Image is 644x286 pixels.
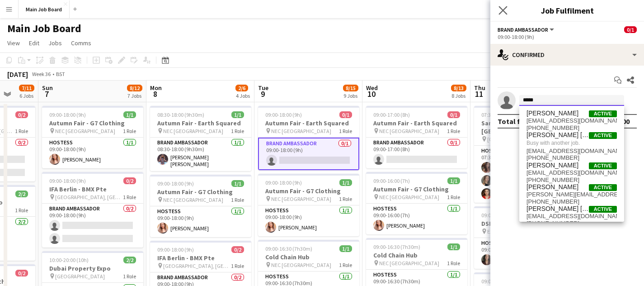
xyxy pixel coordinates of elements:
span: 0/2 [15,270,28,276]
div: 8 Jobs [451,92,466,99]
app-card-role: Brand Ambassador0/109:00-17:00 (8h) [366,138,467,168]
app-card-role: Hostess3/307:30-14:00 (6h30m)[PERSON_NAME][PERSON_NAME][PERSON_NAME] [474,146,575,203]
span: 7/11 [19,85,34,91]
span: 9 [257,89,268,99]
span: sarah.lauder@outlook.com [526,191,617,198]
div: 09:00-18:00 (9h) [498,33,637,40]
app-job-card: 08:30-18:00 (9h30m)1/1Autumn Fair - Earth Squared NEC [GEOGRAPHIC_DATA]1 RoleBrand Ambassador1/10... [150,106,251,171]
span: 09:00-18:00 (9h) [157,246,194,253]
span: [GEOGRAPHIC_DATA], [GEOGRAPHIC_DATA] [163,262,231,269]
span: 1/1 [339,245,352,252]
span: 09:00-17:00 (8h) [481,212,518,219]
span: NEC [GEOGRAPHIC_DATA] [163,128,223,134]
app-job-card: 09:00-18:00 (9h)0/1Autumn Fair - Earth Squared NEC [GEOGRAPHIC_DATA]1 RoleBrand Ambassador0/109:0... [258,106,359,170]
span: 09:00-18:00 (9h) [265,111,302,118]
span: 1 Role [123,194,136,200]
span: 1/1 [231,180,244,187]
span: NEC [GEOGRAPHIC_DATA] [271,262,331,268]
span: Mon [150,84,162,92]
span: [GEOGRAPHIC_DATA] [55,273,105,280]
span: +447508803834 [526,154,617,162]
span: 09:00-17:00 (8h) [481,278,518,285]
span: 1 Role [339,262,352,268]
span: sarahmareekeane44@gmail.com [526,169,617,176]
span: Active [589,132,617,139]
span: Excel [GEOGRAPHIC_DATA] [487,228,550,235]
h3: Autumn Fair - G7 Clothing [42,119,143,127]
span: Comms [71,39,91,47]
span: Active [589,162,617,169]
h3: Autumn Fair - Earth Squared [366,119,467,127]
span: 1 Role [231,128,244,134]
div: Confirmed [490,44,644,66]
div: BST [56,71,65,77]
h3: Autumn Fair - G7 Clothing [150,188,251,196]
span: 0/1 [339,111,352,118]
span: 1/1 [339,179,352,186]
app-job-card: 09:00-18:00 (9h)1/1Autumn Fair - G7 Clothing NEC [GEOGRAPHIC_DATA]1 RoleHostess1/109:00-18:00 (9h... [258,174,359,236]
span: NEC [GEOGRAPHIC_DATA] [379,260,439,267]
div: 07:30-14:00 (6h30m)3/3Sandwood Events - [GEOGRAPHIC_DATA] [GEOGRAPHIC_DATA] [GEOGRAPHIC_DATA] - [... [474,106,575,203]
app-card-role: Hostess1/109:00-16:00 (7h)[PERSON_NAME] [366,204,467,234]
span: Active [589,110,617,117]
span: 09:00-16:30 (7h30m) [265,245,312,252]
span: saraahchadwick@gmail.com [526,117,617,124]
span: Sun [42,84,53,92]
span: 1 Role [231,262,244,269]
app-job-card: 09:00-18:00 (9h)1/1Autumn Fair - G7 Clothing NEC [GEOGRAPHIC_DATA]1 RoleHostess1/109:00-18:00 (9h... [150,175,251,237]
app-job-card: 09:00-17:00 (8h)1/1DSEI Excel [GEOGRAPHIC_DATA]1 RoleHostess1/109:00-17:00 (8h)[PERSON_NAME] [474,206,575,269]
h3: Autumn Fair - G7 Clothing [366,185,467,193]
span: 1/1 [447,177,460,184]
span: NEC [GEOGRAPHIC_DATA] [379,194,439,200]
div: 9 Jobs [343,92,358,99]
span: NEC [GEOGRAPHIC_DATA] [379,128,439,134]
span: 8/13 [451,85,466,91]
span: NEC [GEOGRAPHIC_DATA] [271,128,331,134]
span: +447831551255 [526,198,617,205]
span: NEC [GEOGRAPHIC_DATA] [271,195,331,202]
span: +447490765968 [526,220,617,227]
span: Jobs [48,39,62,47]
span: 10:00-20:00 (10h) [49,257,89,263]
span: 8/15 [343,85,358,91]
span: 8 [149,89,162,99]
h3: IFA Berlin - BMX Pte [42,185,143,193]
div: 09:00-18:00 (9h)0/2IFA Berlin - BMX Pte [GEOGRAPHIC_DATA], [GEOGRAPHIC_DATA]1 RoleBrand Ambassado... [42,172,143,248]
span: Active [589,206,617,213]
span: 09:00-17:00 (8h) [373,111,410,118]
div: 7 Jobs [127,92,142,99]
span: Active [589,184,617,191]
span: Thu [474,84,485,92]
span: +447525331567 [526,124,617,132]
h3: Autumn Fair - Earth Squared [150,119,251,127]
h3: Job Fulfilment [490,5,644,16]
app-card-role: Hostess1/109:00-18:00 (9h)[PERSON_NAME] [150,206,251,237]
span: 0/1 [624,26,637,33]
h3: Cold Chain Hub [258,253,359,261]
span: 1 Role [123,128,136,134]
h3: Autumn Fair - G7 Clothing [258,187,359,195]
app-job-card: 09:00-18:00 (9h)1/1Autumn Fair - G7 Clothing NEC [GEOGRAPHIC_DATA]1 RoleHostess1/109:00-18:00 (9h... [42,106,143,168]
span: 2/2 [15,191,28,197]
span: Busy with another job. [526,139,617,147]
span: Sarah Keane [526,162,578,169]
app-card-role: Brand Ambassador0/209:00-18:00 (9h) [42,204,143,248]
h3: Autumn Fair - Earth Squared [258,119,359,127]
div: 6 Jobs [19,92,34,99]
span: 0/2 [15,111,28,118]
span: 10 [365,89,378,99]
span: View [7,39,20,47]
button: Main Job Board [19,0,70,18]
span: 1 Role [447,260,460,267]
div: Total fee [498,117,528,126]
a: View [4,37,24,49]
div: [DATE] [7,70,28,79]
span: [GEOGRAPHIC_DATA] [GEOGRAPHIC_DATA] - [STREET_ADDRESS] [487,136,555,143]
span: Week 36 [30,71,52,77]
span: 1/1 [123,111,136,118]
